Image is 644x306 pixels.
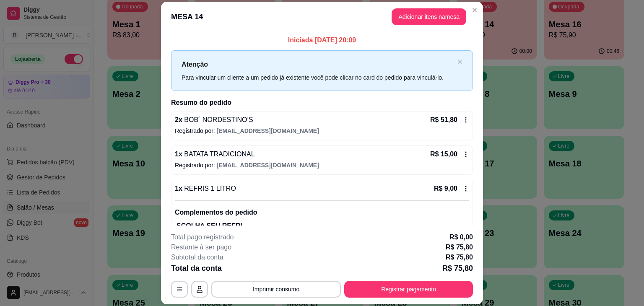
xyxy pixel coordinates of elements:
[182,73,454,82] div: Para vincular um cliente a um pedido já existente você pode clicar no card do pedido para vinculá...
[171,98,473,108] h2: Resumo do pedido
[161,2,483,32] header: MESA 14
[446,242,473,252] p: R$ 75,80
[442,262,473,274] p: R$ 75,80
[175,115,253,125] p: 2 x
[171,252,223,262] p: Subtotal da conta
[392,8,466,25] button: Adicionar itens namesa
[434,184,457,194] p: R$ 9,00
[182,59,454,70] p: Atenção
[171,35,473,45] p: Iniciada [DATE] 20:09
[182,185,236,192] span: REFRIS 1 LITRO
[217,162,319,169] span: [EMAIL_ADDRESS][DOMAIN_NAME]
[175,149,255,159] p: 1 x
[171,242,231,252] p: Restante à ser pago
[211,281,341,298] button: Imprimir consumo
[175,207,469,218] p: Complementos do pedido
[468,3,481,17] button: Close
[457,59,462,64] span: close
[449,232,473,242] p: R$ 0,00
[177,221,469,231] p: SCOLHA SEU REFRI
[430,149,457,159] p: R$ 15,00
[182,150,255,158] span: BATATA TRADICIONAL
[457,59,462,65] button: close
[175,161,469,169] p: Registrado por:
[446,252,473,262] p: R$ 75,80
[344,281,473,298] button: Registrar pagamento
[171,232,234,242] p: Total pago registrado
[175,127,469,135] p: Registrado por:
[182,116,253,123] span: BOB´ NORDESTINO’S
[171,262,222,274] p: Total da conta
[430,115,457,125] p: R$ 51,80
[175,184,236,194] p: 1 x
[217,127,319,134] span: [EMAIL_ADDRESS][DOMAIN_NAME]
